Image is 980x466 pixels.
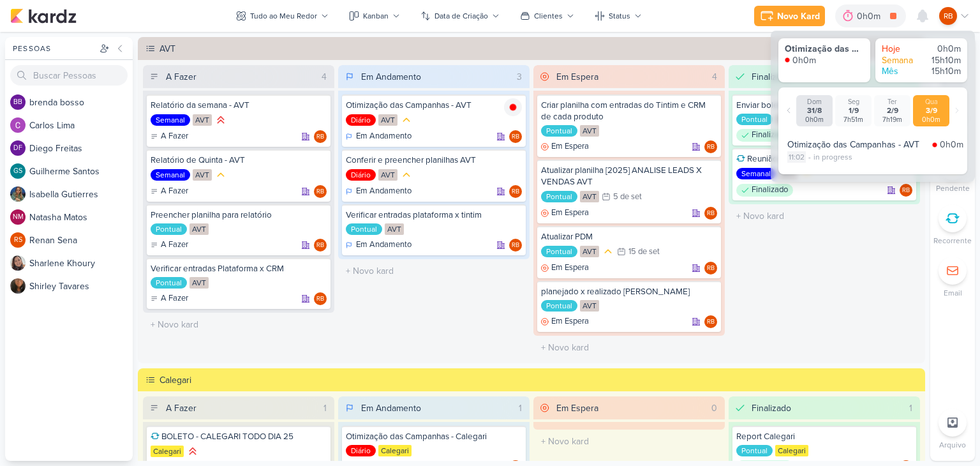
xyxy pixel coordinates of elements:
div: Responsável: Rogerio Bispo [509,239,522,252]
div: Pontual [541,125,577,137]
div: Ter [877,98,908,106]
div: Pontual [541,300,577,312]
div: Preencher planilha para relatório [151,209,327,221]
div: Calegari [775,445,808,456]
div: Finalizado [752,402,791,415]
div: G u i l h e r m e S a n t o s [29,165,133,178]
div: Hoje [882,43,920,55]
div: Em Andamento [346,239,412,252]
div: Pontual [346,223,382,235]
input: + Novo kard [536,432,722,451]
img: Isabella Gutierres [10,186,26,202]
div: Rogerio Bispo [314,292,327,305]
div: Semanal [151,169,190,181]
div: Rogerio Bispo [314,130,327,143]
div: 2/9 [877,106,908,116]
div: 5 de set [613,193,642,201]
div: Pontual [541,246,577,257]
p: Email [944,287,962,299]
div: Pontual [541,191,577,202]
p: Arquivo [939,439,966,451]
input: Buscar Pessoas [10,65,128,86]
div: AVT [378,169,397,181]
div: Responsável: Rogerio Bispo [704,262,717,274]
p: RB [707,144,715,151]
p: Finalizado [752,184,788,197]
img: Carlos Lima [10,117,26,133]
div: 1 [318,402,332,415]
div: 1 [514,402,527,415]
div: Em Andamento [361,70,421,84]
div: AVT [160,42,921,56]
input: + Novo kard [341,262,527,280]
div: Prioridade Alta [186,445,199,458]
div: Semana [882,55,920,66]
div: Calegari [160,373,921,387]
div: Diário [346,445,376,456]
img: Sharlene Khoury [10,255,26,271]
p: Pendente [936,183,970,194]
div: 15 de set [628,248,660,256]
div: Responsável: Rogerio Bispo [314,292,327,305]
div: Responsável: Rogerio Bispo [509,185,522,198]
div: Responsável: Rogerio Bispo [314,185,327,198]
div: Qua [916,98,947,106]
div: AVT [378,114,397,126]
div: in progress [813,151,852,163]
div: A Fazer [151,185,188,198]
div: Responsável: Rogerio Bispo [704,207,717,220]
div: Otimização das Campanhas - AVT [787,138,927,151]
div: Rogerio Bispo [509,130,522,143]
div: 0 [706,402,722,415]
div: Prioridade Média [602,245,614,258]
div: Reunião com cliente AVT [736,153,912,165]
div: Em Espera [541,262,589,274]
div: BOLETO - CALEGARI TODO DIA 25 [151,431,327,442]
p: RB [316,296,324,303]
p: RB [707,211,715,217]
img: kardz.app [10,8,77,24]
div: 0h0m [799,116,830,124]
img: Shirley Tavares [10,278,26,294]
p: A Fazer [161,239,188,252]
div: AVT [580,191,599,202]
div: Atualizar planilha [2025] ANALISE LEADS X VENDAS AVT [541,165,717,188]
div: 4 [316,70,332,84]
div: Responsável: Rogerio Bispo [509,130,522,143]
div: N a t a s h a M a t o s [29,211,133,224]
div: Prioridade Média [400,169,413,181]
img: tracking [932,142,937,147]
div: AVT [189,223,209,235]
div: 0h0m [857,10,884,23]
p: A Fazer [161,130,188,143]
div: Conferir e preencher planilhas AVT [346,154,522,166]
div: 3/9 [916,106,947,116]
div: Responsável: Rogerio Bispo [704,140,717,153]
div: 11:02 [787,151,806,163]
p: A Fazer [161,185,188,198]
button: Novo Kard [754,6,825,26]
p: RB [512,243,519,249]
div: Novo Kard [777,10,820,23]
p: RB [707,266,715,272]
div: Verificar entradas plataforma x tintim [346,209,522,221]
div: S h a r l e n e K h o u r y [29,257,133,270]
div: 0h0m [940,138,963,151]
div: 1 [904,402,917,415]
div: 7h19m [877,116,908,124]
div: Atualizar PDM [541,231,717,243]
div: Rogerio Bispo [704,140,717,153]
div: Rogerio Bispo [704,315,717,328]
p: Em Andamento [356,239,412,252]
input: + Novo kard [731,207,917,225]
div: 31/8 [799,106,830,116]
p: Em Espera [551,315,589,328]
div: Semanal [736,168,776,179]
div: AVT [580,125,599,137]
div: A Fazer [166,402,197,415]
p: Em Andamento [356,130,412,143]
div: Pontual [151,223,187,235]
div: brenda bosso [10,94,26,110]
div: Pontual [736,114,773,125]
input: + Novo kard [145,315,332,334]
